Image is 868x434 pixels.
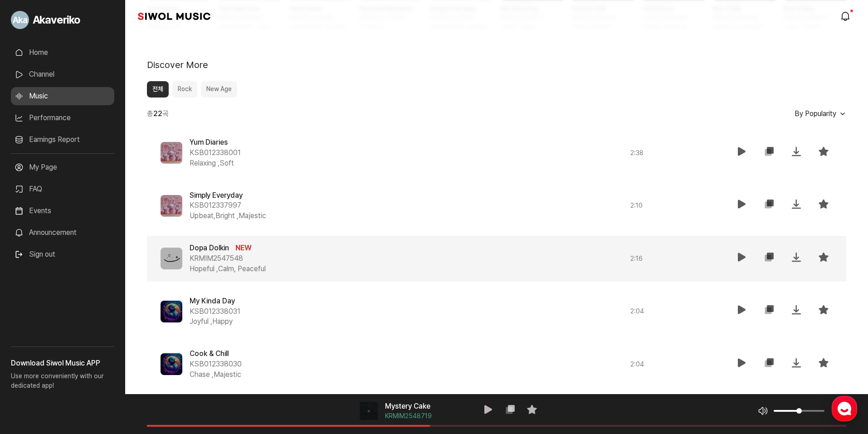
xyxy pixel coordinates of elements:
span: KRMIM2548719 [385,412,432,421]
span: My Kinda Day [190,297,235,305]
span: Chase , Majestic [190,370,241,380]
a: Events [11,202,114,220]
button: By Popularity [787,110,846,117]
span: KSB012338030 [190,359,242,370]
a: Channel [11,65,114,83]
span: Relaxing , Soft [190,158,234,169]
span: NEW [235,244,251,252]
span: Settings [134,301,156,308]
a: Earnings Report [11,131,114,149]
strong: Mystery Cake [385,401,432,412]
span: 2 : 04 [630,307,644,316]
span: KRMIM2547548 [190,254,243,264]
span: Home [23,301,39,308]
span: Messages [75,302,102,309]
button: 전체 [147,81,169,98]
a: modal.notifications [837,7,855,25]
span: By Popularity [795,109,836,118]
span: KSB012337997 [190,200,241,211]
h3: Download Siwol Music APP [11,358,114,369]
span: 2 : 10 [630,201,643,210]
a: FAQ [11,180,114,198]
span: 2 : 04 [630,360,644,369]
b: 22 [153,109,162,118]
span: 총 곡 [147,108,169,119]
span: 음악 재생 위치 조절 [147,425,430,427]
button: Sign out [11,245,59,263]
button: Rock [172,81,197,98]
button: New Age [201,81,237,98]
a: Performance [11,109,114,127]
span: 2 : 38 [630,148,644,158]
span: Simply Everyday [190,191,243,200]
span: KSB012338001 [190,148,241,158]
a: My Page [11,158,114,176]
span: Cook & Chill [190,349,229,358]
span: 2 : 16 [630,254,643,263]
span: 볼륨 조절 [774,410,799,412]
a: Home [11,44,114,62]
p: Use more conveniently with our dedicated app! [11,369,114,398]
a: Settings [117,288,174,310]
a: Go to My Profile [11,7,114,33]
span: Hopeful , Calm, Peaceful [190,264,266,274]
a: Music [11,87,114,105]
span: Yum Diaries [190,138,228,146]
span: Upbeat,Bright , Majestic [190,211,266,221]
img: Amime Station thumbnail [360,402,378,420]
a: Home [3,288,60,310]
span: KSB012338031 [190,307,240,317]
span: Joyful , Happy [190,317,233,327]
span: Dopa Dolkin [190,244,229,252]
a: Messages [60,288,117,310]
h2: Discover More [147,59,208,70]
a: Announcement [11,224,114,242]
span: Akaveriko [33,12,80,28]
